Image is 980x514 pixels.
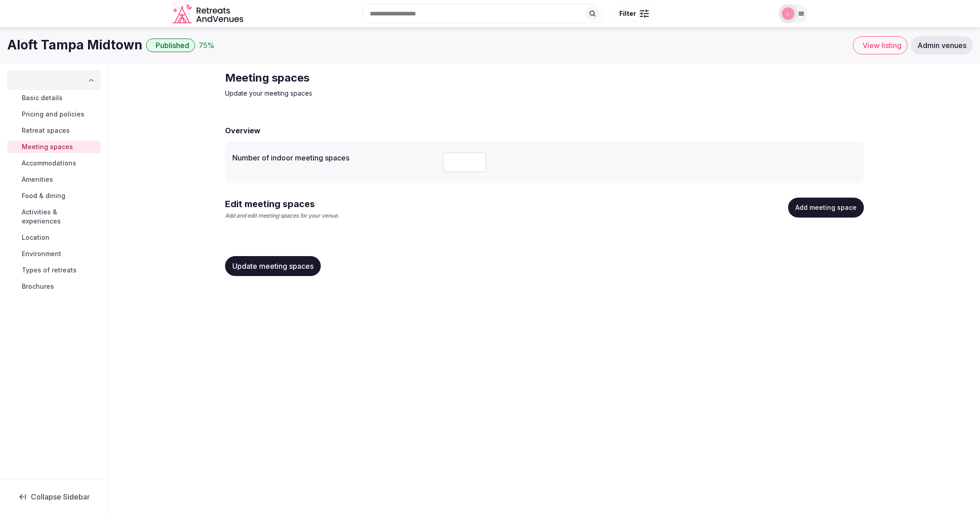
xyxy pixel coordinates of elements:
span: Types of retreats [22,266,77,275]
span: Update meeting spaces [232,262,314,271]
span: Meeting spaces [22,142,73,151]
button: 75% [199,40,215,51]
span: Collapse Sidebar [31,492,90,501]
span: Brochures [22,282,54,291]
a: Location [7,231,101,244]
span: Pricing and policies [22,110,84,119]
a: Amenities [7,173,101,186]
span: Published [156,41,189,50]
a: Meeting spaces [7,141,101,153]
a: Basic details [7,92,101,104]
img: Luwam Beyin [782,7,794,20]
span: Amenities [22,175,53,184]
h2: Edit meeting spaces [225,198,339,210]
button: Filter [613,5,655,22]
h2: Meeting spaces [225,71,530,85]
a: View listing [853,36,907,54]
span: Environment [22,249,61,258]
button: Add meeting space [788,198,864,218]
button: Update meeting spaces [225,256,321,276]
span: Food & dining [22,191,65,200]
a: Brochures [7,280,101,293]
a: Accommodations [7,157,101,170]
h1: Aloft Tampa Midtown [7,36,142,54]
button: Collapse Sidebar [7,487,101,507]
p: Update your meeting spaces [225,89,530,98]
div: 75 % [199,40,215,51]
button: Published [146,39,195,52]
span: Location [22,233,49,242]
a: Admin venues [911,36,973,54]
a: Food & dining [7,189,101,202]
h2: Overview [225,125,260,136]
a: Types of retreats [7,264,101,276]
span: Filter [619,9,636,18]
span: Basic details [22,93,63,102]
a: Pricing and policies [7,108,101,121]
span: Activities & experiences [22,208,97,226]
a: Retreat spaces [7,124,101,137]
span: Accommodations [22,159,76,168]
a: Visit the homepage [172,4,245,24]
label: Number of indoor meeting spaces [232,154,436,161]
a: Environment [7,247,101,260]
p: Add and edit meeting spaces for your venue. [225,212,339,220]
svg: Retreats and Venues company logo [172,4,245,24]
span: View listing [862,41,902,50]
span: Retreat spaces [22,126,70,135]
span: Admin venues [917,41,966,50]
a: Activities & experiences [7,206,101,228]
